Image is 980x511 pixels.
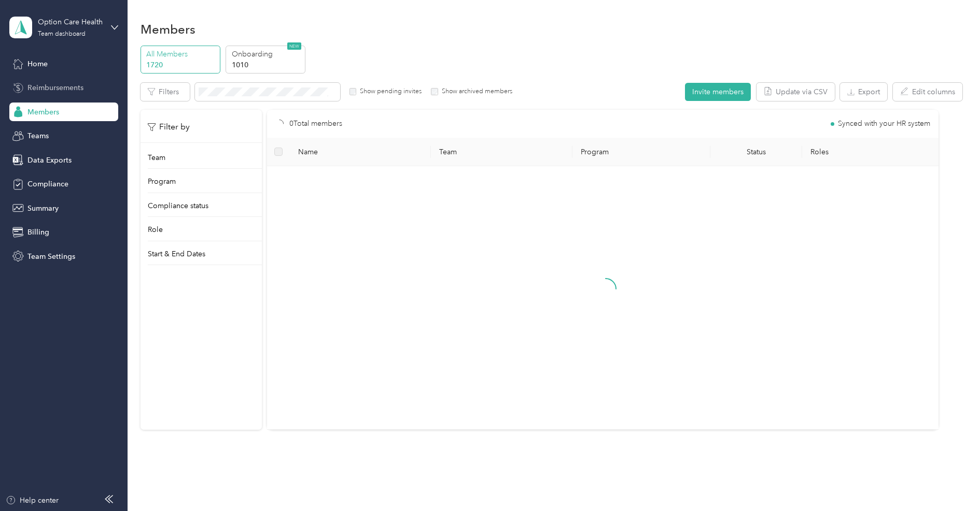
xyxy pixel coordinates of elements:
button: Export [840,83,887,101]
th: Team [431,138,572,166]
span: Team Settings [27,251,75,262]
span: NEW [287,42,301,50]
th: Roles [802,138,944,166]
iframe: Everlance-gr Chat Button Frame [922,453,980,511]
p: 0 Total members [289,118,342,129]
p: Onboarding [232,49,302,60]
h1: Members [141,24,195,35]
button: Invite members [685,83,751,101]
span: Reimbursements [27,82,83,93]
span: Home [27,59,48,69]
label: Show pending invites [356,87,422,96]
p: Compliance status [148,200,208,211]
p: All Members [146,49,217,60]
p: Start & End Dates [148,249,205,259]
p: Team [148,152,165,163]
span: Synced with your HR system [838,120,930,127]
button: Edit columns [893,83,962,101]
span: Billing [27,227,49,238]
div: Team dashboard [38,31,86,37]
p: Role [148,224,163,235]
button: Filters [141,83,190,101]
span: Members [27,107,59,118]
p: Program [148,176,176,187]
button: Update via CSV [757,83,835,101]
label: Show archived members [438,87,512,96]
th: Name [290,138,431,166]
span: Name [298,148,423,156]
span: Compliance [27,179,68,189]
p: 1010 [232,60,302,70]
span: Data Exports [27,155,72,166]
span: Teams [27,130,49,141]
th: Status [710,138,802,166]
div: Option Care Health [38,17,103,27]
span: Summary [27,203,59,214]
th: Program [572,138,710,166]
p: Filter by [148,121,190,134]
button: Help center [6,495,59,506]
p: 1720 [146,60,217,70]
